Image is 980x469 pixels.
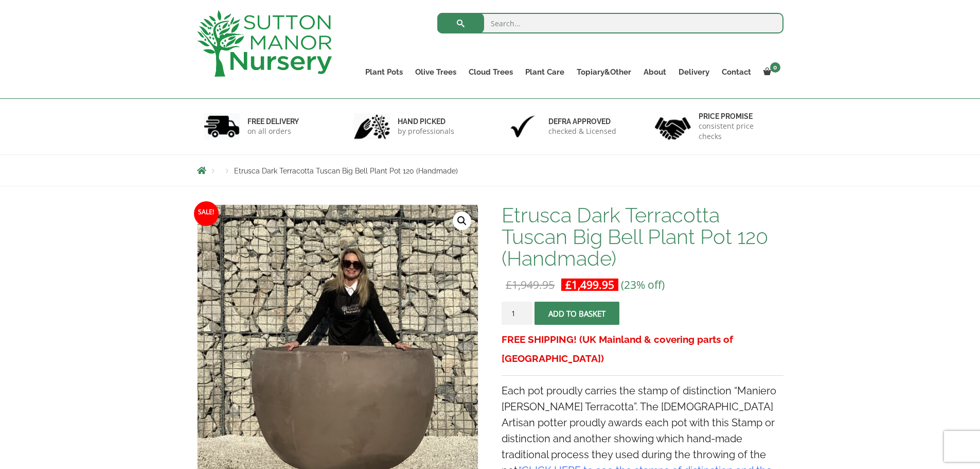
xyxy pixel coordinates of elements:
[502,330,783,368] h3: FREE SHIPPING! (UK Mainland & covering parts of [GEOGRAPHIC_DATA])
[716,65,757,79] a: Contact
[359,65,409,79] a: Plant Pots
[197,166,783,175] nav: Breadcrumbs
[247,126,299,136] p: on all orders
[204,113,240,140] img: 1.jpg
[534,302,619,325] button: Add to basket
[506,277,555,292] bdi: 1,949.95
[655,111,691,142] img: 4.jpg
[757,65,783,79] a: 0
[699,121,777,142] p: consistent price checks
[502,302,532,325] input: Product quantity
[519,65,571,79] a: Plant Care
[247,117,299,126] h6: FREE DELIVERY
[565,277,614,292] bdi: 1,499.95
[398,117,454,126] h6: hand picked
[409,65,462,79] a: Olive Trees
[548,126,616,136] p: checked & Licensed
[462,65,519,79] a: Cloud Trees
[699,112,777,121] h6: Price promise
[437,13,783,33] input: Search...
[502,204,783,269] h1: Etrusca Dark Terracotta Tuscan Big Bell Plant Pot 120 (Handmade)
[506,277,512,292] span: £
[637,65,672,79] a: About
[398,126,454,136] p: by professionals
[548,117,616,126] h6: Defra approved
[354,113,390,140] img: 2.jpg
[621,277,665,292] span: (23% off)
[672,65,716,79] a: Delivery
[770,62,780,73] span: 0
[197,10,332,77] img: logo
[453,212,471,230] a: View full-screen image gallery
[505,113,541,140] img: 3.jpg
[565,277,572,292] span: £
[234,167,458,175] span: Etrusca Dark Terracotta Tuscan Big Bell Plant Pot 120 (Handmade)
[571,65,637,79] a: Topiary&Other
[194,201,219,226] span: Sale!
